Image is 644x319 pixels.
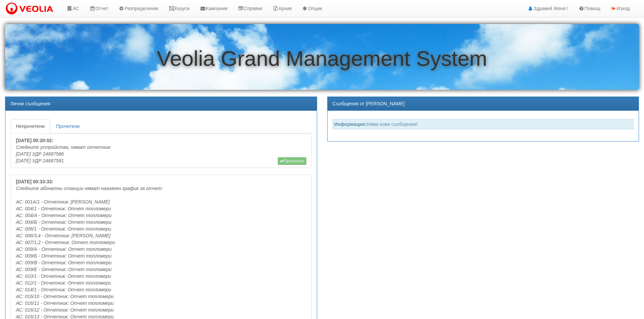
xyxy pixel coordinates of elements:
div: Съобщения от [PERSON_NAME] [328,97,639,111]
img: VeoliaLogo.png [5,2,56,16]
div: Няма нови съобщения! [333,119,634,129]
button: Прочетено [278,157,306,165]
h1: Veolia Grand Management System [5,47,639,70]
b: [DATE] 00:33:33: [16,179,53,184]
strong: Информация: [334,122,367,127]
i: Следните устройства, нямат отчетник: [DATE] УДР 24687586 [DATE] УДР 24687581 [16,144,111,163]
a: Непрочетени [10,119,50,133]
b: [DATE] 00:20:02: [16,138,53,143]
a: Прочетени [51,119,85,133]
div: Лични съобщения [5,97,317,111]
